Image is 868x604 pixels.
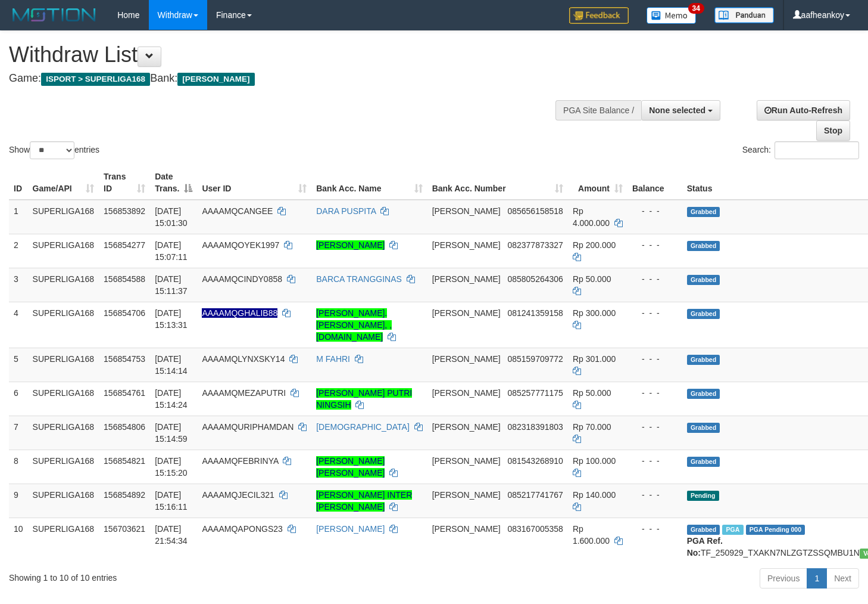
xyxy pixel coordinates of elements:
span: Rp 140.000 [573,490,616,500]
span: 156854806 [104,422,145,432]
td: SUPERLIGA168 [28,348,99,382]
span: Grabbed [687,275,720,285]
span: AAAAMQAPONGS23 [202,524,282,534]
span: AAAAMQFEBRINYA [202,456,278,466]
span: [DATE] 15:14:59 [155,422,188,444]
td: SUPERLIGA168 [28,268,99,302]
span: [DATE] 15:14:24 [155,388,188,410]
span: 156854892 [104,490,145,500]
th: Date Trans.: activate to sort column descending [150,166,197,200]
div: - - - [632,205,677,217]
span: PGA Pending [746,525,805,535]
span: AAAAMQURIPHAMDAN [202,422,294,432]
span: [DATE] 15:11:37 [155,274,188,296]
h4: Game: Bank: [9,73,567,85]
a: [PERSON_NAME] [316,240,385,250]
span: Rp 4.000.000 [573,206,610,228]
div: - - - [632,523,677,535]
span: Grabbed [687,389,720,399]
span: ISPORT > SUPERLIGA168 [41,73,150,86]
span: Grabbed [687,525,720,535]
td: 8 [9,450,28,484]
th: Bank Acc. Number: activate to sort column ascending [427,166,568,200]
div: - - - [632,307,677,319]
span: Copy 085805264306 to clipboard [507,274,563,284]
span: 156854706 [104,308,145,318]
td: SUPERLIGA168 [28,382,99,416]
span: [DATE] 15:01:30 [155,206,188,228]
span: Rp 50.000 [573,274,611,284]
a: [PERSON_NAME]. [PERSON_NAME], , [DOMAIN_NAME] [316,308,392,342]
a: 1 [807,568,827,588]
td: SUPERLIGA168 [28,302,99,348]
div: - - - [632,421,677,433]
span: [PERSON_NAME] [432,490,501,500]
input: Search: [775,141,859,159]
span: [PERSON_NAME] [432,456,501,466]
span: Rp 50.000 [573,388,611,398]
span: Rp 1.600.000 [573,524,610,546]
span: [PERSON_NAME] [432,240,501,250]
a: Stop [816,120,850,141]
span: AAAAMQMEZAPUTRI [202,388,286,398]
th: Amount: activate to sort column ascending [568,166,627,200]
span: [PERSON_NAME] [432,354,501,364]
a: M FAHRI [316,354,350,364]
label: Search: [742,141,859,159]
td: 1 [9,200,28,234]
span: AAAAMQCANGEE [202,206,273,216]
span: Grabbed [687,355,720,365]
span: Rp 100.000 [573,456,616,466]
td: 4 [9,302,28,348]
span: AAAAMQCINDY0858 [202,274,282,284]
a: [DEMOGRAPHIC_DATA] [316,422,410,432]
span: AAAAMQOYEK1997 [202,240,279,250]
div: - - - [632,489,677,501]
div: - - - [632,273,677,285]
span: Nama rekening ada tanda titik/strip, harap diedit [202,308,277,318]
span: [PERSON_NAME] [432,308,501,318]
span: [PERSON_NAME] [432,274,501,284]
td: SUPERLIGA168 [28,484,99,518]
span: Rp 70.000 [573,422,611,432]
span: Copy 085159709772 to clipboard [507,354,563,364]
td: 5 [9,348,28,382]
span: Copy 085257771175 to clipboard [507,388,563,398]
a: BARCA TRANGGINAS [316,274,402,284]
span: 156703621 [104,524,145,534]
div: PGA Site Balance / [555,100,641,120]
span: 156854277 [104,240,145,250]
td: SUPERLIGA168 [28,200,99,234]
span: Rp 200.000 [573,240,616,250]
span: [PERSON_NAME] [432,206,501,216]
span: Copy 085217741767 to clipboard [507,490,563,500]
td: 6 [9,382,28,416]
span: [DATE] 15:07:11 [155,240,188,262]
span: [PERSON_NAME] [177,73,254,86]
span: 156853892 [104,206,145,216]
span: [DATE] 15:15:20 [155,456,188,478]
div: - - - [632,239,677,251]
select: Showentries [30,141,74,159]
span: [DATE] 15:16:11 [155,490,188,512]
span: 34 [688,3,704,14]
span: Copy 081543268910 to clipboard [507,456,563,466]
span: Grabbed [687,309,720,319]
th: Trans ID: activate to sort column ascending [99,166,150,200]
span: Copy 085656158518 to clipboard [507,206,563,216]
td: 10 [9,518,28,563]
span: 156854821 [104,456,145,466]
span: AAAAMQLYNXSKY14 [202,354,285,364]
td: 2 [9,234,28,268]
th: ID [9,166,28,200]
h1: Withdraw List [9,43,567,67]
td: 3 [9,268,28,302]
span: [PERSON_NAME] [432,422,501,432]
img: MOTION_logo.png [9,6,99,24]
span: [DATE] 15:13:31 [155,308,188,330]
span: Rp 300.000 [573,308,616,318]
span: 156854588 [104,274,145,284]
div: Showing 1 to 10 of 10 entries [9,567,353,584]
span: Marked by aafchhiseyha [722,525,743,535]
span: AAAAMQJECIL321 [202,490,274,500]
